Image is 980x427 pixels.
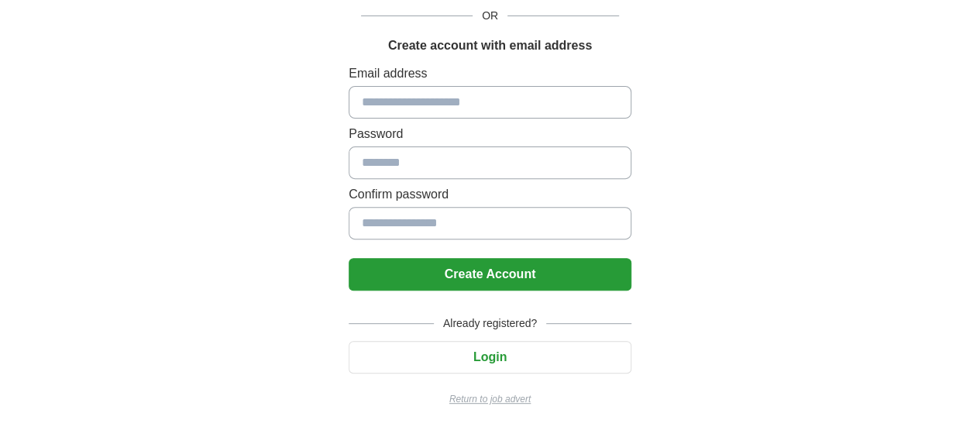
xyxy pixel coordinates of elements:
[349,350,631,363] a: Login
[349,392,631,406] a: Return to job advert
[434,315,546,332] span: Already registered?
[349,185,631,204] label: Confirm password
[349,125,631,143] label: Password
[349,341,631,374] button: Login
[388,36,592,55] h1: Create account with email address
[349,258,631,291] button: Create Account
[473,8,507,24] span: OR
[349,64,631,83] label: Email address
